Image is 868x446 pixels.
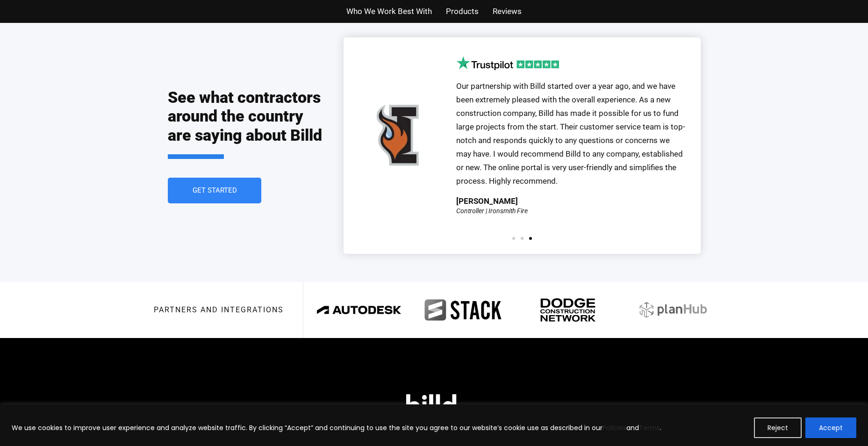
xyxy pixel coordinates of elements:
button: Reject [754,417,802,438]
div: [PERSON_NAME] [456,197,518,205]
span: Get Started [192,187,237,194]
span: Go to slide 3 [529,237,532,240]
h2: See what contractors around the country are saying about Billd [168,88,325,159]
span: Go to slide 2 [521,237,524,240]
span: Our partnership with Billd started over a year ago, and we have been extremely pleased with the o... [456,81,685,185]
h3: Partners and integrations [154,306,284,314]
div: Controller | Ironsmith Fire [456,208,528,214]
a: Policies [603,423,626,432]
div: 3 / 3 [358,56,687,227]
button: Accept [805,417,856,438]
span: Go to slide 1 [512,237,515,240]
a: Get Started [168,178,261,203]
p: We use cookies to improve user experience and analyze website traffic. By clicking “Accept” and c... [12,422,661,433]
a: Terms [639,423,660,432]
a: Who We Work Best With [346,5,432,18]
a: Products [446,5,479,18]
a: Reviews [493,5,522,18]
